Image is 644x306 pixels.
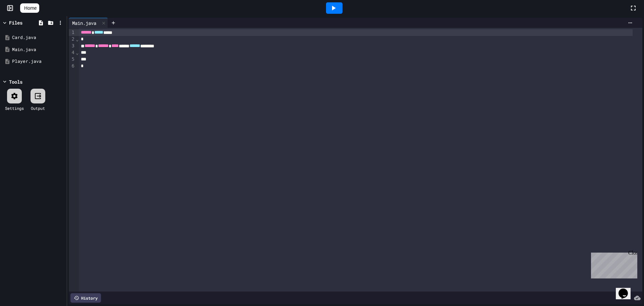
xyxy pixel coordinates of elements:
span: Home [24,5,37,11]
div: 6 [69,63,75,70]
div: Player.java [12,58,64,65]
iframe: chat widget [588,250,637,278]
div: Chat with us now!Close [3,3,46,43]
div: 1 [69,29,75,36]
span: Fold line [75,50,79,55]
div: Main.java [12,46,64,53]
div: 4 [69,49,75,56]
div: Output [31,105,45,111]
span: Fold line [75,37,79,42]
div: 3 [69,43,75,49]
div: Settings [5,105,24,111]
div: Main.java [69,19,100,27]
iframe: chat widget [616,279,637,299]
div: History [70,293,101,303]
div: 5 [69,56,75,63]
div: Tools [9,78,22,85]
a: Home [20,3,39,13]
div: 2 [69,36,75,43]
div: Main.java [69,18,108,28]
div: Card.java [12,34,64,41]
div: Files [9,19,22,26]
